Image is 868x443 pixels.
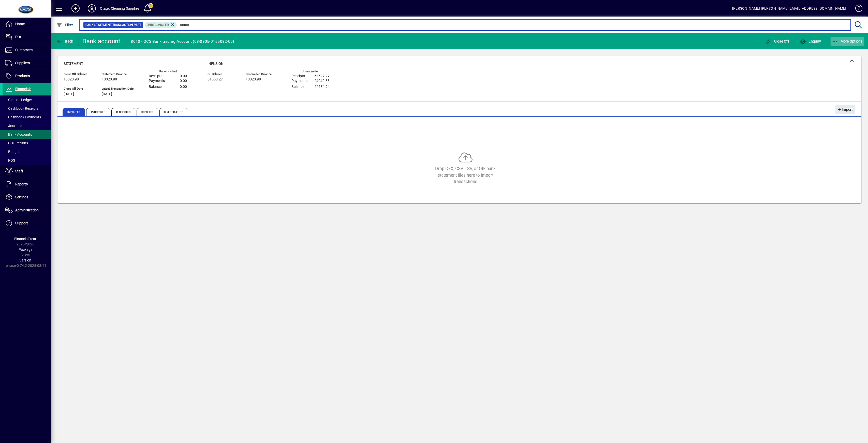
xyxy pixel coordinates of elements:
[100,4,139,12] div: Otago Cleaning Supplies
[55,20,75,30] button: Filter
[15,74,30,78] span: Products
[3,104,51,113] a: Cashbook Receipts
[5,124,22,128] span: Journals
[15,48,33,52] span: Customers
[102,77,117,81] span: 10020.98
[64,92,74,96] span: [DATE]
[302,70,319,73] label: Unreconciled
[131,37,234,46] div: 8010 - OCS Bank trading Account (03-0905-0155082-00)
[86,108,110,116] span: Processed
[3,95,51,104] a: General Ledger
[180,74,187,78] span: 0.00
[102,92,112,96] span: [DATE]
[5,132,32,136] span: Bank Accounts
[3,18,51,31] a: Home
[15,208,39,212] span: Administration
[246,77,261,81] span: 10020.98
[56,23,73,27] span: Filter
[15,182,28,186] span: Reports
[83,37,121,45] div: Bank account
[3,57,51,70] a: Suppliers
[102,73,134,76] span: Statement Balance
[64,73,94,76] span: Close Off Balance
[64,87,94,90] span: Close Off Date
[3,139,51,147] a: GST Returns
[63,108,85,116] span: Imported
[19,247,32,252] span: Package
[67,4,84,13] button: Add
[314,74,330,78] span: 68627.27
[15,221,28,225] span: Support
[851,1,862,18] a: Knowledge Base
[3,165,51,178] a: Staff
[831,37,864,46] button: More Options
[145,22,177,28] mat-chip: Reconciliation Status: Unreconciled
[137,108,158,116] span: Deposits
[15,87,31,91] span: Financials
[15,169,23,173] span: Staff
[180,79,187,83] span: 0.00
[732,4,846,12] div: [PERSON_NAME] [PERSON_NAME][EMAIL_ADDRESS][DOMAIN_NAME]
[291,79,307,83] span: Payments
[5,106,38,110] span: Cashbook Receipts
[55,37,75,46] button: Back
[766,39,789,43] span: Close Off
[208,73,238,76] span: GL Balance
[3,31,51,44] a: POS
[3,147,51,156] a: Budgets
[51,37,79,46] app-page-header-button: Back
[15,22,25,26] span: Home
[800,39,821,43] span: Enquiry
[149,79,165,83] span: Payments
[159,108,188,116] span: Direct Credits
[180,85,187,89] span: 0.00
[14,237,37,241] span: Financial Year
[147,23,169,27] span: Unreconciled
[246,73,276,76] span: Reconciled Balance
[314,85,330,89] span: 44584.94
[3,204,51,217] a: Administration
[3,130,51,139] a: Bank Accounts
[20,258,32,262] span: Version
[15,61,30,65] span: Suppliers
[3,70,51,82] a: Products
[3,217,51,230] a: Support
[159,70,177,73] label: Unreconciled
[15,35,22,39] span: POS
[5,115,41,119] span: Cashbook Payments
[85,22,141,27] span: Bank Statement Transaction Part
[15,195,28,199] span: Settings
[291,85,304,89] span: Balance
[3,44,51,57] a: Customers
[149,74,162,78] span: Receipts
[5,98,32,102] span: General Ledger
[3,191,51,204] a: Settings
[3,121,51,130] a: Journals
[5,141,28,145] span: GST Returns
[428,165,504,185] div: Drop OFX, CSV, TSV, or QIF bank statement files here to import transactions
[3,156,51,165] a: POS
[5,150,21,154] span: Budgets
[56,39,73,43] span: Back
[3,113,51,121] a: Cashbook Payments
[291,74,305,78] span: Receipts
[102,87,134,90] span: Latest Transaction Date
[3,178,51,191] a: Reports
[5,158,15,162] span: POS
[111,108,135,116] span: Close Offs
[314,79,330,83] span: 24042.33
[799,37,822,46] button: Enquiry
[835,105,855,114] button: Import
[64,77,79,81] span: 10020.98
[837,105,853,114] span: Import
[84,4,100,13] button: Profile
[208,77,223,81] span: 51558.27
[832,39,863,43] span: More Options
[764,37,791,46] button: Close Off
[149,85,161,89] span: Balance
